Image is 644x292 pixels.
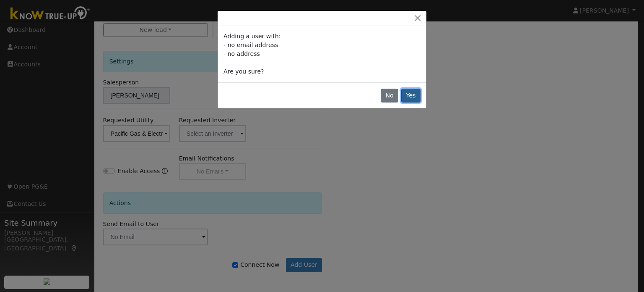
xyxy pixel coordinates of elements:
span: Adding a user with: [223,33,280,39]
span: - no address [223,50,260,57]
button: Close [412,14,423,23]
span: - no email address [223,42,278,48]
button: Yes [401,89,421,103]
button: No [381,89,398,103]
span: Are you sure? [223,68,264,75]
